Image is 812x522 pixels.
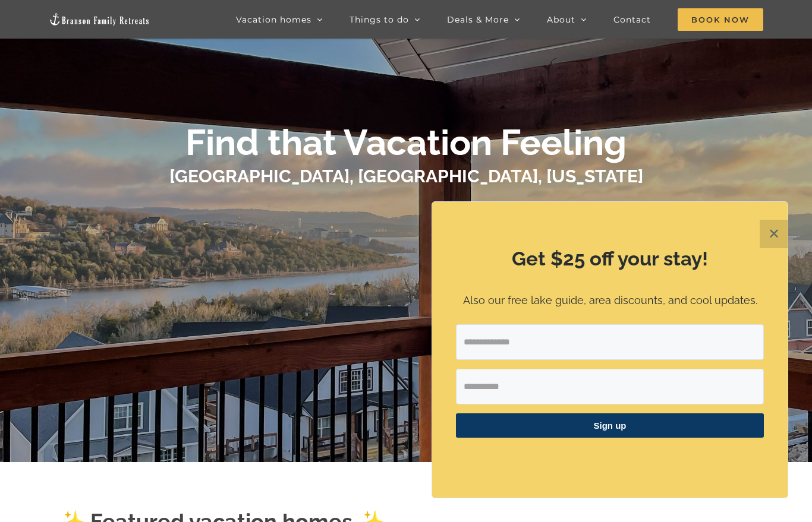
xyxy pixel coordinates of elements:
[456,453,764,465] p: ​
[613,15,651,24] span: Contact
[456,369,764,404] input: First Name
[760,220,788,248] button: Close
[456,324,764,360] input: Email Address
[49,12,150,26] img: Branson Family Retreats Logo
[456,292,764,309] p: Also our free lake guide, area discounts, and cool updates.
[317,197,495,276] iframe: Branson Family Retreats - Opens on Book page - Availability/Property Search Widget
[547,15,575,24] span: About
[185,122,627,163] b: Find that Vacation Feeling
[456,245,764,273] h2: Get $25 off your stay!
[236,15,311,24] span: Vacation homes
[447,15,509,24] span: Deals & More
[169,164,643,189] h1: [GEOGRAPHIC_DATA], [GEOGRAPHIC_DATA], [US_STATE]
[350,15,409,24] span: Things to do
[678,8,763,31] span: Book Now
[456,413,764,438] button: Sign up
